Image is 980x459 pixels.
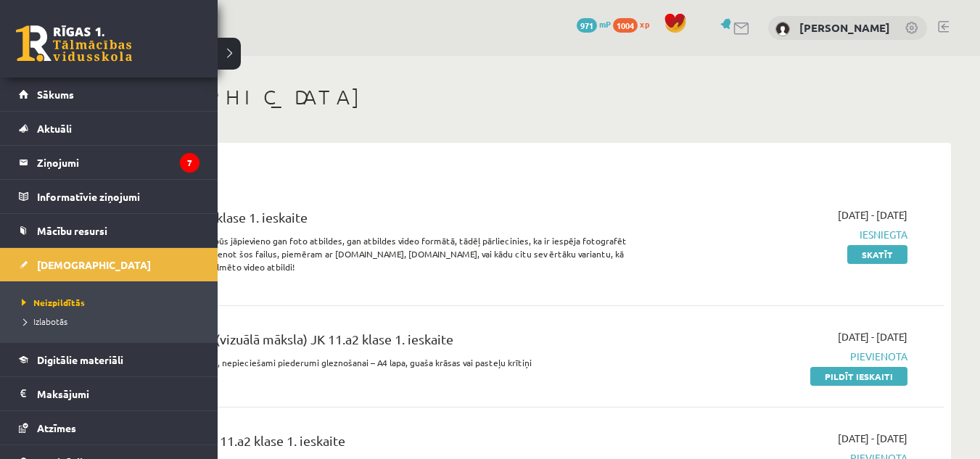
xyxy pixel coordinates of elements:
[18,297,85,308] span: Neizpildītās
[599,18,611,30] span: mP
[577,18,597,33] span: 971
[613,18,638,33] span: 1004
[19,248,199,281] a: [DEMOGRAPHIC_DATA]
[37,146,199,179] legend: Ziņojumi
[19,343,199,376] a: Digitālie materiāli
[18,315,203,328] a: Izlabotās
[18,315,67,327] span: Izlabotās
[19,78,199,111] a: Sākums
[109,431,634,458] div: Latviešu valoda JK 11.a2 klase 1. ieskaite
[37,88,74,101] span: Sākums
[109,329,634,356] div: Kultūra un māksla (vizuālā māksla) JK 11.a2 klase 1. ieskaite
[838,207,907,223] span: [DATE] - [DATE]
[16,25,132,62] a: Rīgas 1. Tālmācības vidusskola
[838,431,907,446] span: [DATE] - [DATE]
[109,356,634,369] p: Ieskaitē būs radošais darbs, nepieciešami piederumi gleznošanai – A4 lapa, guaša krāsas vai paste...
[613,18,656,30] a: 1004 xp
[37,353,123,366] span: Digitālie materiāli
[656,227,907,242] span: Iesniegta
[19,180,199,213] a: Informatīvie ziņojumi
[109,207,634,234] div: Bioloģija JK 11.a2 klase 1. ieskaite
[640,18,649,30] span: xp
[19,377,199,410] a: Maksājumi
[577,18,611,30] a: 971 mP
[37,258,151,271] span: [DEMOGRAPHIC_DATA]
[19,214,199,247] a: Mācību resursi
[37,180,199,213] legend: Informatīvie ziņojumi
[19,411,199,444] a: Atzīmes
[87,85,951,109] h1: [DEMOGRAPHIC_DATA]
[180,153,199,173] i: 7
[19,112,199,145] a: Aktuāli
[109,234,634,273] p: Ņem vērā, ka šajā ieskaitē būs jāpievieno gan foto atbildes, gan atbildes video formātā, tādēļ pā...
[37,421,76,434] span: Atzīmes
[37,122,72,135] span: Aktuāli
[775,22,790,36] img: Anastasija Pozņakova
[18,296,203,309] a: Neizpildītās
[799,20,890,35] a: [PERSON_NAME]
[847,245,907,264] a: Skatīt
[656,349,907,364] span: Pievienota
[37,377,199,410] legend: Maksājumi
[810,367,907,386] a: Pildīt ieskaiti
[37,224,107,237] span: Mācību resursi
[19,146,199,179] a: Ziņojumi7
[838,329,907,344] span: [DATE] - [DATE]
